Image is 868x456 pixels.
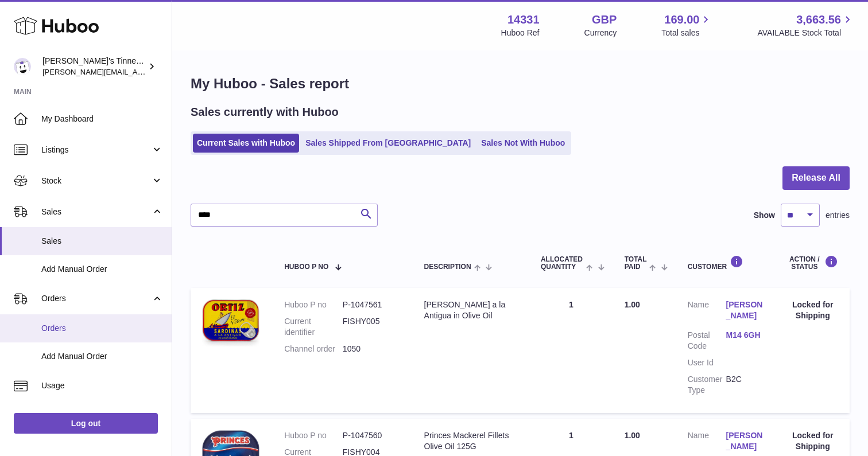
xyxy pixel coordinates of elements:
a: Current Sales with Huboo [193,134,299,153]
div: [PERSON_NAME]'s Tinned Fish Ltd [42,56,146,77]
div: Currency [584,28,617,38]
a: 169.00 Total sales [661,12,712,38]
span: Sales [41,206,151,217]
dt: User Id [688,357,726,368]
strong: 14331 [507,12,540,28]
button: Release All [782,166,850,190]
span: AVAILABLE Stock Total [757,28,854,38]
a: M14 6GH [726,330,765,341]
span: Orders [41,323,163,334]
span: [PERSON_NAME][EMAIL_ADDRESS][PERSON_NAME][DOMAIN_NAME] [42,67,292,76]
dt: Huboo P no [284,430,343,441]
div: Huboo Ref [501,28,540,38]
dt: Postal Code [688,330,726,352]
span: Total paid [625,256,647,271]
dt: Current identifier [284,316,343,338]
dd: FISHY005 [343,316,401,338]
dt: Name [688,299,726,324]
dt: Channel order [284,344,343,354]
div: Action / Status [788,255,838,271]
span: Listings [41,145,151,155]
span: Description [424,263,471,271]
a: 3,663.56 AVAILABLE Stock Total [757,12,854,38]
div: Locked for Shipping [788,299,838,321]
span: 3,663.56 [796,12,841,28]
label: Show [754,210,775,221]
span: Add Manual Order [41,264,163,275]
span: entries [826,210,850,221]
span: Huboo P no [284,263,328,271]
span: Add Manual Order [41,351,163,362]
div: Customer [688,255,765,271]
dt: Name [688,430,726,455]
a: [PERSON_NAME] [726,299,765,321]
span: Stock [41,176,151,186]
span: ALLOCATED Quantity [541,256,583,271]
div: [PERSON_NAME] a la Antigua in Olive Oil [424,299,518,321]
span: My Dashboard [41,114,163,124]
span: 169.00 [664,12,699,28]
dd: P-1047560 [343,430,401,441]
img: 143311749652141.jpg [202,299,259,346]
span: Total sales [661,28,712,38]
dd: B2C [726,374,765,396]
span: 1.00 [625,300,640,309]
span: Orders [41,293,151,304]
td: 1 [529,288,613,412]
h2: Sales currently with Huboo [191,104,339,120]
span: Usage [41,380,163,391]
a: Sales Not With Huboo [477,134,569,153]
a: [PERSON_NAME] [726,430,765,452]
a: Log out [14,413,158,434]
span: 1.00 [625,431,640,440]
div: Locked for Shipping [788,430,838,452]
dd: P-1047561 [343,299,401,310]
strong: GBP [592,12,617,28]
img: peter.colbert@hubbo.com [14,58,31,75]
dd: 1050 [343,344,401,354]
div: Princes Mackerel Fillets Olive Oil 125G [424,430,518,452]
dt: Customer Type [688,374,726,396]
span: Sales [41,236,163,247]
h1: My Huboo - Sales report [191,75,850,93]
dt: Huboo P no [284,299,343,310]
a: Sales Shipped From [GEOGRAPHIC_DATA] [301,134,475,153]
